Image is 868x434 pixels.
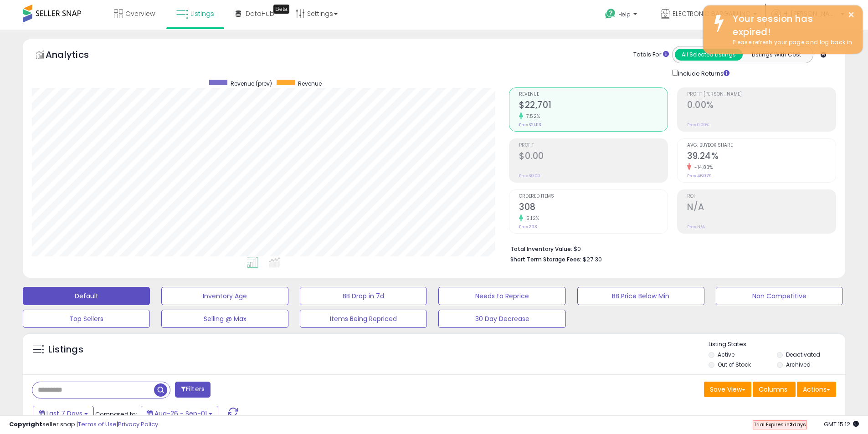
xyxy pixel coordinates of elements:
button: Selling @ Max [161,310,288,328]
h2: 0.00% [687,100,836,112]
small: 5.12% [523,215,539,222]
h2: N/A [687,202,836,214]
button: Items Being Repriced [300,310,427,328]
span: Help [618,10,631,18]
b: Short Term Storage Fees: [510,255,581,263]
span: Revenue [519,92,668,97]
small: Prev: 46.07% [687,173,711,179]
b: Total Inventory Value: [510,245,572,253]
span: $27.30 [583,255,602,264]
button: Actions [797,382,836,397]
button: Listings With Cost [742,49,810,61]
button: Save View [704,382,751,397]
div: Please refresh your page and log back in [726,38,856,47]
button: Default [23,287,150,305]
span: Revenue [298,80,322,87]
small: Prev: N/A [687,224,705,230]
button: Aug-26 - Sep-01 [141,406,218,421]
a: Help [598,1,646,30]
button: Last 7 Days [33,406,94,421]
li: $0 [510,243,829,254]
a: Privacy Policy [118,420,158,429]
h5: Analytics [46,48,107,63]
span: ROI [687,194,836,199]
div: Totals For [633,51,669,59]
button: Columns [753,382,796,397]
span: Trial Expires in days [754,421,806,428]
button: Top Sellers [23,310,150,328]
div: Your session has expired! [726,12,856,38]
span: 2025-09-11 15:12 GMT [824,420,859,429]
small: 7.52% [523,113,540,120]
a: Terms of Use [78,420,117,429]
div: Tooltip anchor [273,5,289,14]
span: Avg. Buybox Share [687,143,836,148]
label: Active [718,351,734,358]
button: BB Price Below Min [577,287,704,305]
button: Filters [175,382,211,398]
span: Profit [PERSON_NAME] [687,92,836,97]
span: Profit [519,143,668,148]
i: Get Help [605,8,616,20]
h2: 39.24% [687,151,836,163]
small: Prev: 0.00% [687,122,709,128]
label: Out of Stock [718,361,751,368]
button: Needs to Reprice [438,287,565,305]
span: Overview [125,9,155,18]
button: × [847,9,855,20]
button: Inventory Age [161,287,288,305]
h2: $0.00 [519,151,668,163]
small: Prev: $21,113 [519,122,541,128]
b: 2 [790,421,793,428]
span: ELECTRONIC BARGAIN INC [673,9,750,18]
button: BB Drop in 7d [300,287,427,305]
span: Ordered Items [519,194,668,199]
h2: $22,701 [519,100,668,112]
button: Non Competitive [716,287,843,305]
button: 30 Day Decrease [438,310,565,328]
span: DataHub [246,9,274,18]
small: Prev: 293 [519,224,537,230]
h5: Listings [48,343,83,356]
div: seller snap | | [9,420,158,429]
button: All Selected Listings [675,49,743,61]
span: Listings [190,9,214,18]
h2: 308 [519,202,668,214]
span: Revenue (prev) [231,80,272,87]
label: Deactivated [786,351,820,358]
span: Columns [759,385,787,394]
small: -14.83% [691,164,713,171]
strong: Copyright [9,420,42,429]
p: Listing States: [709,340,845,349]
label: Archived [786,361,811,368]
small: Prev: $0.00 [519,173,540,179]
div: Include Returns [665,68,740,78]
